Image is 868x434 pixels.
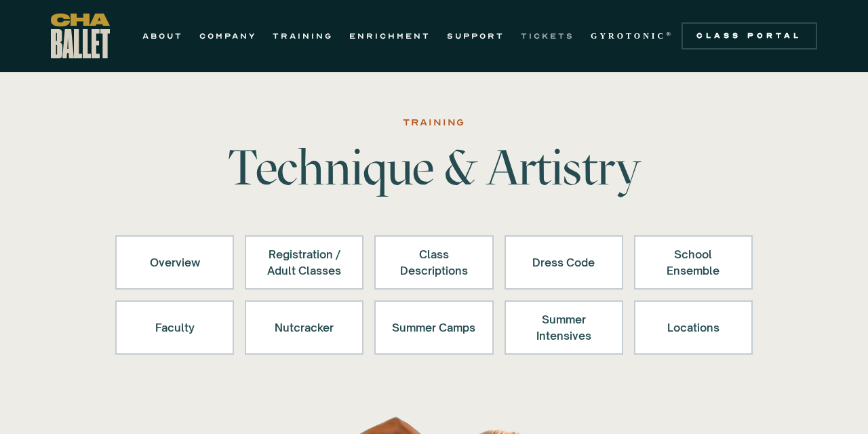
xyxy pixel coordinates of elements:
[522,311,606,344] div: Summer Intensives
[262,246,346,279] div: Registration / Adult Classes
[115,235,234,290] a: Overview
[505,235,623,290] a: Dress Code
[634,300,753,355] a: Locations
[222,143,646,192] h1: Technique & Artistry
[591,28,673,44] a: GYROTONIC®
[51,14,110,58] a: home
[392,246,475,279] div: Class Descriptions
[374,235,493,290] a: Class Descriptions
[273,28,333,44] a: TRAINING
[652,311,735,344] div: Locations
[245,235,363,290] a: Registration /Adult Classes
[403,115,465,131] div: Training
[682,22,817,50] a: Class Portal
[690,31,809,41] div: Class Portal
[634,235,753,290] a: School Ensemble
[199,28,256,44] a: COMPANY
[349,28,431,44] a: ENRICHMENT
[245,300,363,355] a: Nutcracker
[115,300,234,355] a: Faculty
[666,31,673,37] sup: ®
[133,311,216,344] div: Faculty
[591,31,666,41] strong: GYROTONIC
[262,311,346,344] div: Nutcracker
[652,246,735,279] div: School Ensemble
[447,28,505,44] a: SUPPORT
[374,300,493,355] a: Summer Camps
[505,300,623,355] a: Summer Intensives
[142,28,183,44] a: ABOUT
[392,311,475,344] div: Summer Camps
[133,246,216,279] div: Overview
[521,28,574,44] a: TICKETS
[522,246,606,279] div: Dress Code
